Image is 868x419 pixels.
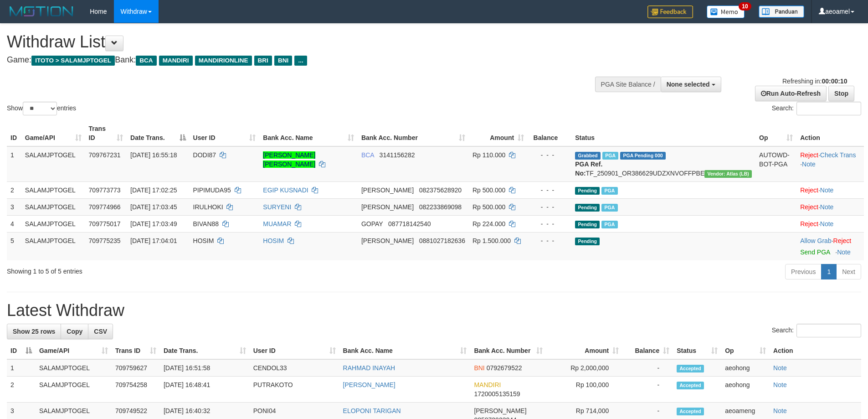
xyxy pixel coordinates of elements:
[7,215,21,232] td: 4
[820,203,834,211] a: Note
[343,407,401,414] a: ELOPONI TARIGAN
[474,407,526,414] span: [PERSON_NAME]
[677,408,704,415] span: Accepted
[88,324,113,339] a: CSV
[339,342,471,359] th: Bank Acc. Name: activate to sort column ascending
[473,186,505,194] span: Rp 500.000
[361,237,414,244] span: [PERSON_NAME]
[571,146,755,182] td: TF_250901_OR386629UDZXNVOFFPBE
[21,232,85,260] td: SALAMJPTOGEL
[796,215,864,232] td: ·
[800,237,833,244] span: ·
[21,120,85,146] th: Game/API: activate to sort column ascending
[61,324,88,339] a: Copy
[193,151,216,159] span: DODI87
[575,187,600,195] span: Pending
[773,364,787,372] a: Note
[36,342,112,359] th: Game/API: activate to sort column ascending
[89,151,121,159] span: 709767231
[820,186,834,194] a: Note
[160,342,250,359] th: Date Trans.: activate to sort column ascending
[721,359,770,377] td: aeohong
[601,204,617,212] span: Marked by aeoameng
[263,220,291,228] a: MUAMAR
[821,264,837,279] a: 1
[800,237,831,244] a: Allow Grab
[620,152,666,160] span: PGA Pending
[254,56,272,66] span: BRI
[473,220,505,228] span: Rp 224.000
[193,203,223,211] span: IRULHOKI
[7,301,861,320] h1: Latest Withdraw
[531,236,568,245] div: - - -
[796,324,861,337] input: Search:
[130,237,177,244] span: [DATE] 17:04:01
[7,342,36,359] th: ID: activate to sort column descending
[546,359,622,377] td: Rp 2,000,000
[796,198,864,215] td: ·
[772,324,861,337] label: Search:
[7,5,76,18] img: MOTION_logo.png
[820,220,834,228] a: Note
[67,328,82,335] span: Copy
[773,381,787,388] a: Note
[89,237,121,244] span: 709775235
[250,377,339,403] td: PUTRAKOTO
[361,220,383,228] span: GOPAY
[195,56,252,66] span: MANDIRIONLINE
[89,186,121,194] span: 709773773
[7,198,21,215] td: 3
[822,78,847,85] strong: 00:00:10
[130,220,177,228] span: [DATE] 17:03:49
[785,264,822,279] a: Previous
[250,342,339,359] th: User ID: activate to sort column ascending
[7,33,570,51] h1: Withdraw List
[755,146,796,182] td: AUTOWD-BOT-PGA
[800,220,818,228] a: Reject
[36,377,112,403] td: SALAMJPTOGEL
[160,359,250,377] td: [DATE] 16:51:58
[263,151,315,168] a: [PERSON_NAME] [PERSON_NAME]
[796,232,864,260] td: ·
[159,56,193,66] span: MANDIRI
[127,120,189,146] th: Date Trans.: activate to sort column descending
[343,364,395,372] a: RAHMAD INAYAH
[190,120,260,146] th: User ID: activate to sort column ascending
[755,86,827,101] a: Run Auto-Refresh
[575,160,602,177] b: PGA Ref. No:
[7,181,21,198] td: 2
[677,365,704,372] span: Accepted
[828,86,854,101] a: Stop
[23,102,57,115] select: Showentries
[274,56,292,66] span: BNI
[647,5,693,18] img: Feedback.jpg
[130,186,177,194] span: [DATE] 17:02:25
[571,120,755,146] th: Status
[193,220,219,228] span: BIVAN88
[770,342,861,359] th: Action
[531,186,568,195] div: - - -
[358,120,469,146] th: Bank Acc. Number: activate to sort column ascending
[21,181,85,198] td: SALAMJPTOGEL
[595,77,661,92] div: PGA Site Balance /
[36,359,112,377] td: SALAMJPTOGEL
[673,342,721,359] th: Status: activate to sort column ascending
[250,359,339,377] td: CENDOL33
[419,203,462,211] span: Copy 082233869098 to clipboard
[7,146,21,182] td: 1
[7,56,570,65] h4: Game: Bank:
[704,170,752,178] span: Vendor URL: https://dashboard.q2checkout.com/secure
[7,120,21,146] th: ID
[800,186,818,194] a: Reject
[112,377,160,403] td: 709754258
[388,220,431,228] span: Copy 087718142540 to clipboard
[419,237,465,244] span: Copy 0881027182636 to clipboard
[531,219,568,228] div: - - -
[531,202,568,212] div: - - -
[7,377,36,403] td: 2
[473,151,505,159] span: Rp 110.000
[130,151,177,159] span: [DATE] 16:55:18
[575,221,600,228] span: Pending
[160,377,250,403] td: [DATE] 16:48:41
[531,150,568,160] div: - - -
